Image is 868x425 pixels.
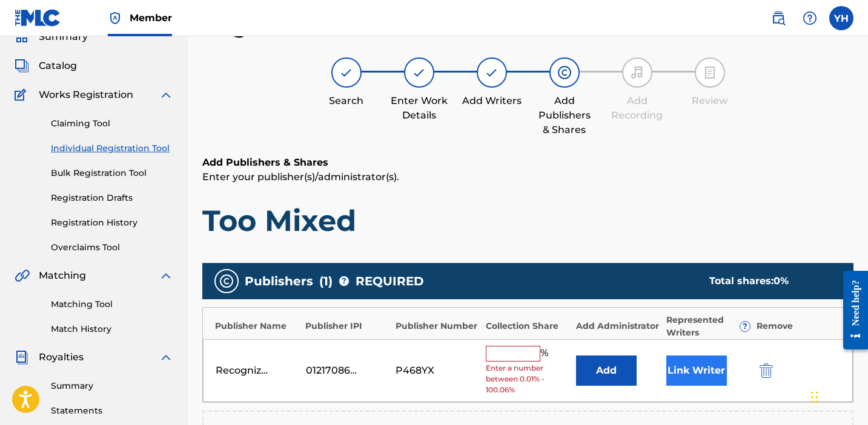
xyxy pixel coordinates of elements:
div: Total shares: [709,274,829,288]
h6: Add Publishers & Shares [202,155,853,170]
div: Search [316,94,377,108]
div: Publisher Name [215,320,299,333]
a: Summary [51,380,173,392]
span: REQUIRED [356,272,424,290]
img: MLC Logo [15,9,61,27]
img: 12a2ab48e56ec057fbd8.svg [760,363,773,378]
div: Review [680,94,740,108]
a: Matching Tool [51,298,173,311]
div: Drag [811,379,818,415]
img: expand [159,268,173,283]
button: Add [576,355,637,386]
a: CatalogCatalog [15,59,77,73]
img: publishers [219,274,234,288]
a: Statements [51,404,173,417]
a: Bulk Registration Tool [51,167,173,180]
img: step indicator icon for Enter Work Details [412,65,426,80]
a: Match History [51,323,173,336]
img: Works Registration [15,88,30,102]
img: step indicator icon for Add Publishers & Shares [557,65,572,80]
span: % [540,346,551,362]
p: Enter your publisher(s)/administrator(s). [202,170,853,184]
span: Enter a number between 0.01% - 100.06% [486,363,570,395]
span: Matching [39,268,86,283]
span: 0 % [774,275,789,287]
div: Add Recording [607,94,668,123]
img: Matching [15,268,30,283]
span: ( 1 ) [319,272,333,290]
div: Collection Share [486,320,570,333]
span: Catalog [39,59,77,73]
div: Publisher IPI [305,320,389,333]
div: Enter Work Details [389,94,449,123]
img: step indicator icon for Review [703,65,717,80]
span: Publishers [245,272,313,290]
a: Registration Drafts [51,192,173,204]
a: Individual Registration Tool [51,142,173,155]
img: step indicator icon for Add Writers [485,65,499,80]
img: Top Rightsholder [108,11,122,25]
div: Represented Writers [666,314,750,339]
span: Summary [39,30,88,44]
iframe: Chat Widget [807,367,868,425]
img: expand [159,88,173,102]
a: Claiming Tool [51,117,173,130]
div: Publisher Number [396,320,480,333]
iframe: Resource Center [834,262,868,359]
img: Royalties [15,350,29,365]
img: step indicator icon for Search [339,65,354,80]
a: SummarySummary [15,30,88,44]
a: Public Search [766,6,790,30]
img: Summary [15,30,29,44]
button: Link Writer [666,355,727,386]
img: help [803,11,817,25]
div: Help [798,6,822,30]
img: Catalog [15,59,29,73]
span: Works Registration [39,88,133,102]
img: expand [159,350,173,365]
span: Member [130,11,172,25]
img: step indicator icon for Add Recording [630,65,644,80]
h1: Too Mixed [202,203,853,239]
img: search [771,11,786,25]
div: Add Publishers & Shares [534,94,595,137]
div: User Menu [829,6,853,30]
div: Add Administrator [576,320,660,333]
span: ? [740,322,750,331]
a: Overclaims Tool [51,241,173,254]
span: ? [339,276,349,286]
span: Royalties [39,350,84,365]
div: Remove [757,320,841,333]
div: Add Writers [462,94,522,108]
a: Registration History [51,216,173,229]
